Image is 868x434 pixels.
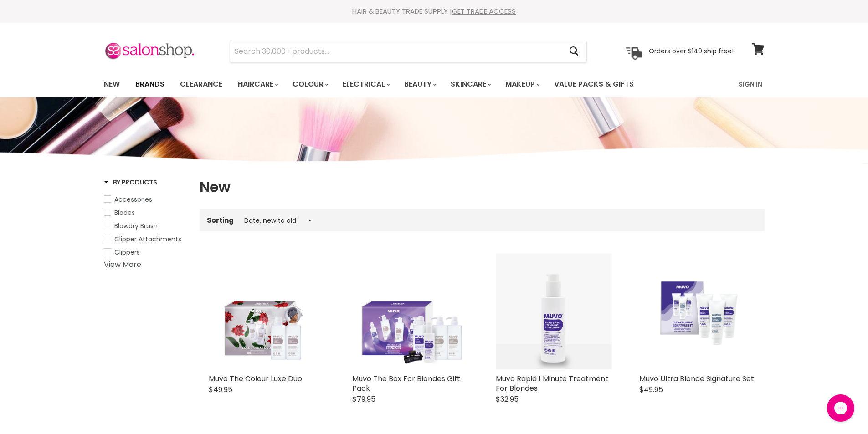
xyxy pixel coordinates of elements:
a: Blades [104,208,188,218]
img: Muvo The Box For Blondes Gift Pack [352,253,468,369]
a: Muvo Ultra Blonde Signature Set [639,253,755,369]
a: Skincare [444,75,497,94]
a: Blowdry Brush [104,221,188,231]
a: Muvo The Colour Luxe Duo [209,373,302,384]
form: Product [230,41,587,62]
a: Clearance [173,75,229,94]
a: Value Packs & Gifts [547,75,641,94]
a: Sign In [733,75,768,94]
a: Haircare [231,75,284,94]
a: GET TRADE ACCESS [452,6,516,16]
label: Sorting [207,216,234,224]
a: View More [104,259,141,270]
span: Clippers [114,248,140,257]
a: Muvo The Box For Blondes Gift Pack [352,373,460,393]
a: Clippers [104,247,188,257]
span: Blades [114,208,135,217]
img: Muvo The Colour Luxe Duo [209,253,325,369]
span: $79.95 [352,394,375,404]
a: Makeup [498,75,545,94]
ul: Main menu [97,71,687,97]
div: HAIR & BEAUTY TRADE SUPPLY | [92,7,776,16]
a: Colour [286,75,334,94]
a: Muvo Ultra Blonde Signature Set [639,373,754,384]
span: Accessories [114,195,152,204]
a: Accessories [104,194,188,204]
a: Muvo Rapid 1 Minute Treatment For Blondes [496,373,608,393]
a: Brands [128,75,171,94]
input: Search [230,41,562,62]
a: Clipper Attachments [104,234,188,244]
span: $49.95 [209,384,232,395]
span: $49.95 [639,384,663,395]
span: $32.95 [496,394,519,404]
a: Electrical [336,75,395,94]
img: Muvo Rapid 1 Minute Treatment For Blondes [496,253,612,369]
img: Muvo Ultra Blonde Signature Set [639,270,755,353]
a: New [97,75,127,94]
iframe: Gorgias live chat messenger [822,391,859,425]
h3: By Products [104,178,157,187]
button: Search [562,41,586,62]
span: Clipper Attachments [114,235,181,244]
nav: Main [92,71,776,97]
p: Orders over $149 ship free! [649,47,734,55]
span: Blowdry Brush [114,221,158,230]
a: Beauty [397,75,442,94]
h1: New [200,178,765,197]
